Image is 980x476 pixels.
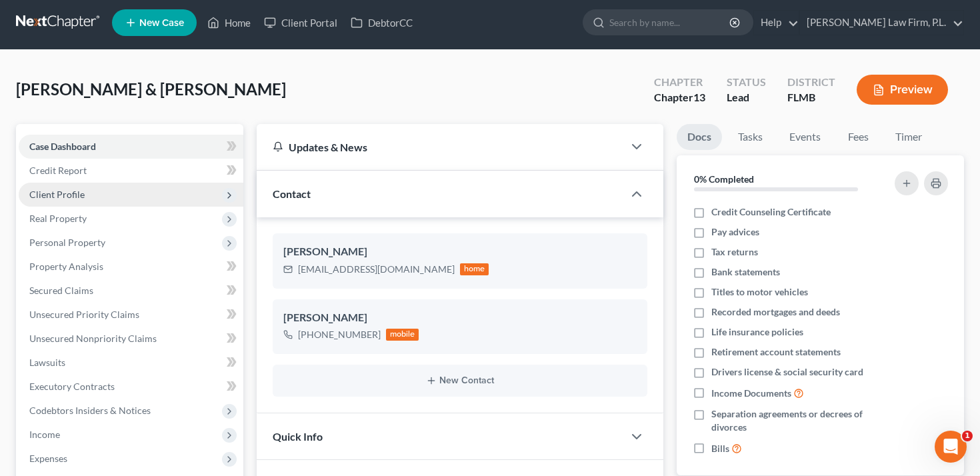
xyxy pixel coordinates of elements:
span: Unsecured Nonpriority Claims [29,333,157,344]
span: Expenses [29,453,67,464]
button: New Contact [283,375,637,386]
a: Tasks [727,124,773,150]
span: Property Analysis [29,261,103,272]
div: District [787,75,835,90]
div: [PERSON_NAME] [283,244,637,260]
span: 13 [693,91,705,103]
button: Preview [857,75,948,105]
a: Property Analysis [19,255,243,279]
span: Titles to motor vehicles [711,285,808,299]
span: Drivers license & social security card [711,365,863,379]
span: Credit Report [29,165,87,176]
span: Retirement account statements [711,345,841,359]
span: [PERSON_NAME] & [PERSON_NAME] [16,79,286,99]
div: Chapter [654,90,705,105]
iframe: Intercom live chat [935,431,967,463]
div: mobile [386,329,419,341]
a: Docs [677,124,722,150]
a: Timer [885,124,933,150]
div: Chapter [654,75,705,90]
span: Life insurance policies [711,325,803,339]
span: Lawsuits [29,357,65,368]
div: home [460,263,489,275]
span: Unsecured Priority Claims [29,309,139,320]
span: Codebtors Insiders & Notices [29,405,151,416]
strong: 0% Completed [694,173,754,185]
span: Income Documents [711,387,791,400]
div: [EMAIL_ADDRESS][DOMAIN_NAME] [298,263,455,276]
div: [PERSON_NAME] [283,310,637,326]
div: Status [727,75,766,90]
a: Unsecured Nonpriority Claims [19,327,243,351]
span: Recorded mortgages and deeds [711,305,840,319]
input: Search by name... [609,10,731,35]
span: Real Property [29,213,87,224]
span: Personal Property [29,237,105,248]
span: Tax returns [711,245,758,259]
span: Client Profile [29,189,85,200]
a: Client Portal [257,11,344,35]
span: Separation agreements or decrees of divorces [711,407,881,434]
a: [PERSON_NAME] Law Firm, P.L. [800,11,963,35]
a: Fees [837,124,879,150]
div: FLMB [787,90,835,105]
span: Income [29,429,60,440]
span: New Case [139,18,184,28]
span: Pay advices [711,225,759,239]
span: Quick Info [273,430,323,443]
div: Lead [727,90,766,105]
a: Case Dashboard [19,135,243,159]
a: Secured Claims [19,279,243,303]
span: Contact [273,187,311,200]
span: Credit Counseling Certificate [711,205,831,219]
span: Case Dashboard [29,141,96,152]
a: Events [779,124,831,150]
span: Bills [711,442,729,455]
a: DebtorCC [344,11,419,35]
div: [PHONE_NUMBER] [298,328,381,341]
span: Secured Claims [29,285,93,296]
span: Executory Contracts [29,381,115,392]
a: Help [754,11,799,35]
a: Home [201,11,257,35]
a: Credit Report [19,159,243,183]
span: Bank statements [711,265,780,279]
a: Unsecured Priority Claims [19,303,243,327]
span: 1 [962,431,973,441]
a: Lawsuits [19,351,243,375]
div: Updates & News [273,140,608,154]
a: Executory Contracts [19,375,243,399]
